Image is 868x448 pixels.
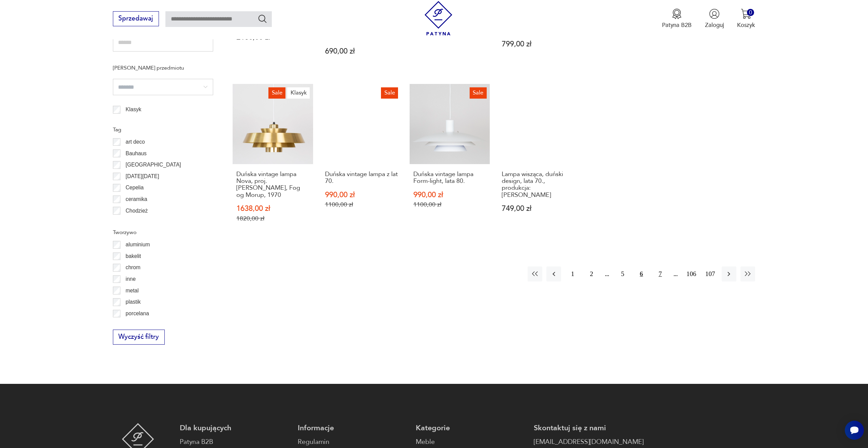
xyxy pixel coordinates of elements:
[534,437,644,447] a: [EMAIL_ADDRESS][DOMAIN_NAME]
[126,105,141,114] p: Klasyk
[126,206,148,215] p: Chodzież
[421,1,456,35] img: Patyna - sklep z meblami i dekoracjami vintage
[502,205,575,212] p: 749,00 zł
[126,183,144,192] p: Cepelia
[584,266,599,281] button: 2
[737,21,755,29] p: Koszyk
[180,437,290,447] a: Patyna B2B
[126,320,143,329] p: porcelit
[498,84,578,238] a: Lampa wisząca, duński design, lata 70., produkcja: DaniaLampa wisząca, duński design, lata 70., p...
[672,9,682,19] img: Ikona medalu
[236,215,309,222] p: 1820,00 zł
[741,9,751,19] img: Ikona koszyka
[126,275,135,284] p: inne
[737,9,755,29] button: 0Koszyk
[325,201,398,208] p: 1100,00 zł
[126,240,150,249] p: aluminium
[502,41,575,48] p: 799,00 zł
[709,9,720,19] img: Ikonka użytkownika
[747,9,754,16] div: 0
[416,437,526,447] a: Meble
[662,9,692,29] a: Ikona medaluPatyna B2B
[113,16,159,22] a: Sprzedawaj
[113,63,213,72] p: [PERSON_NAME] przedmiotu
[703,266,718,281] button: 107
[413,201,486,208] p: 1100,00 zł
[565,266,580,281] button: 1
[126,309,149,318] p: porcelana
[113,11,159,26] button: Sprzedawaj
[325,171,398,185] h3: Duńska vintage lampa z lat 70.
[126,195,147,204] p: ceramika
[236,34,309,41] p: 2180,00 zł
[126,218,146,227] p: Ćmielów
[705,21,724,29] p: Zaloguj
[113,228,213,237] p: Tworzywo
[298,423,408,433] p: Informacje
[236,205,309,212] p: 1638,00 zł
[534,423,644,433] p: Skontaktuj się z nami
[126,138,145,146] p: art deco
[180,423,290,433] p: Dla kupujących
[298,437,408,447] a: Regulamin
[845,421,864,440] iframe: Smartsupp widget button
[325,48,398,55] p: 690,00 zł
[126,286,138,295] p: metal
[705,9,724,29] button: Zaloguj
[258,14,267,24] button: Szukaj
[413,191,486,199] p: 990,00 zł
[413,171,486,185] h3: Duńska vintage lampa Form-light, lata 80.
[126,149,147,158] p: Bauhaus
[662,21,692,29] p: Patyna B2B
[684,266,698,281] button: 106
[126,263,140,272] p: chrom
[615,266,630,281] button: 5
[113,330,165,345] button: Wyczyść filtry
[113,125,213,134] p: Tag
[416,423,526,433] p: Kategorie
[410,84,490,238] a: SaleDuńska vintage lampa Form-light, lata 80.Duńska vintage lampa Form-light, lata 80.990,00 zł11...
[233,84,313,238] a: SaleKlasykDuńska vintage lampa Nova, proj. Jo Hammerborg, Fog og Morup, 1970Duńska vintage lampa ...
[126,160,181,169] p: [GEOGRAPHIC_DATA]
[634,266,649,281] button: 6
[502,171,575,199] h3: Lampa wisząca, duński design, lata 70., produkcja: [PERSON_NAME]
[653,266,667,281] button: 7
[126,172,159,181] p: [DATE][DATE]
[321,84,401,238] a: SaleDuńska vintage lampa z lat 70.Duńska vintage lampa z lat 70.990,00 zł1100,00 zł
[325,191,398,199] p: 990,00 zł
[236,171,309,199] h3: Duńska vintage lampa Nova, proj. [PERSON_NAME], Fog og Morup, 1970
[126,252,141,261] p: bakelit
[126,298,141,306] p: plastik
[662,9,692,29] button: Patyna B2B
[325,6,398,41] h3: Szklany plafon / kinkiet firmy Limburg [GEOGRAPHIC_DATA], [GEOGRAPHIC_DATA], lata 60.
